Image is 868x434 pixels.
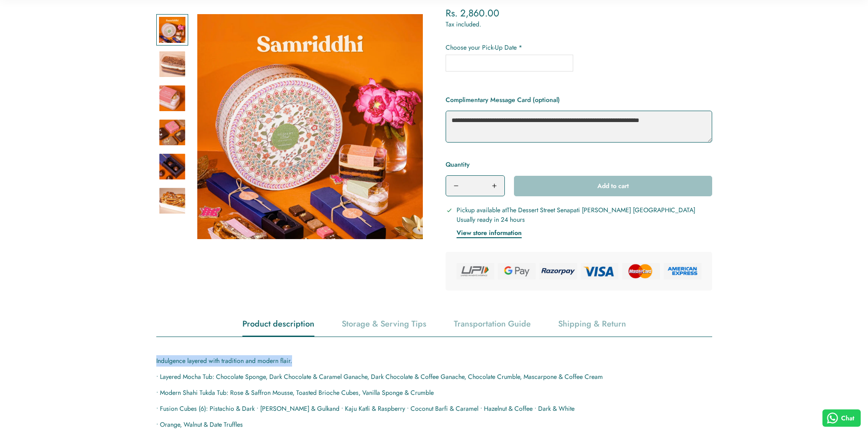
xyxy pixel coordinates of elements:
p: Indulgence layered with tradition and modern flair. [156,355,712,367]
button: Chat [822,409,861,427]
input: Product quantity [466,176,484,196]
label: Choose your Pick-Up Date * [446,43,712,52]
div: Pickup available at [457,205,695,238]
p: • Modern Shahi Tukda Tub: Rose & Saffron Mousse, Toasted Brioche Cubes, Vanilla Sponge & Crumble [156,387,712,398]
div: Tax included. [446,20,712,29]
span: Chat [841,414,854,423]
p: • Layered Mocha Tub: Chocolate Sponge, Dark Chocolate & Caramel Ganache, Dark Chocolate & Coffee ... [156,371,712,383]
button: Increase quantity of Samriddhi by one [484,176,504,196]
span: The Dessert Street Senapati [PERSON_NAME] [GEOGRAPHIC_DATA] [507,205,695,214]
div: Product description [242,312,314,336]
label: Quantity [446,159,505,170]
p: Usually ready in 24 hours [457,215,695,225]
p: • Fusion Cubes (6): Pistachio & Dark • [PERSON_NAME] & Gulkand • Kaju Katli & Raspberry • Coconut... [156,403,712,414]
span: Rs. 2,860.00 [446,6,499,20]
button: Decrease quantity of Samriddhi by one [446,176,466,196]
div: Transportation Guide [454,312,531,336]
button: View store information [457,228,522,238]
label: Complimentary Message Card (optional) [446,94,560,105]
p: • Orange, Walnut & Date Truffles [156,419,712,430]
div: Shipping & Return [558,312,626,336]
div: Storage & Serving Tips [342,312,426,336]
